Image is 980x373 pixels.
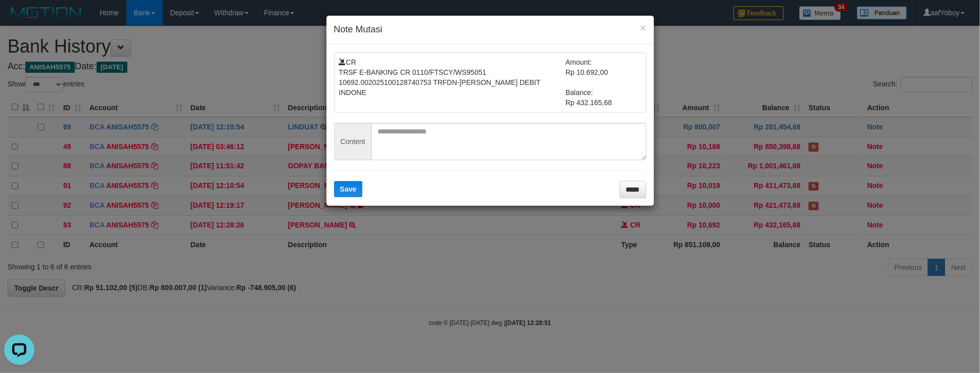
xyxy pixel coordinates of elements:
h4: Note Mutasi [334,23,646,36]
button: Save [334,181,363,197]
span: Save [340,185,357,193]
span: Content [334,123,371,160]
button: × [640,22,646,33]
button: Open LiveChat chat widget [4,4,34,34]
td: CR TRSF E-BANKING CR 0110/FTSCY/WS95051 10692.002025100128740753 TRFDN-[PERSON_NAME] DEBIT INDONE [339,57,566,108]
td: Amount: Rp 10.692,00 Balance: Rp 432.165,68 [566,57,641,108]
